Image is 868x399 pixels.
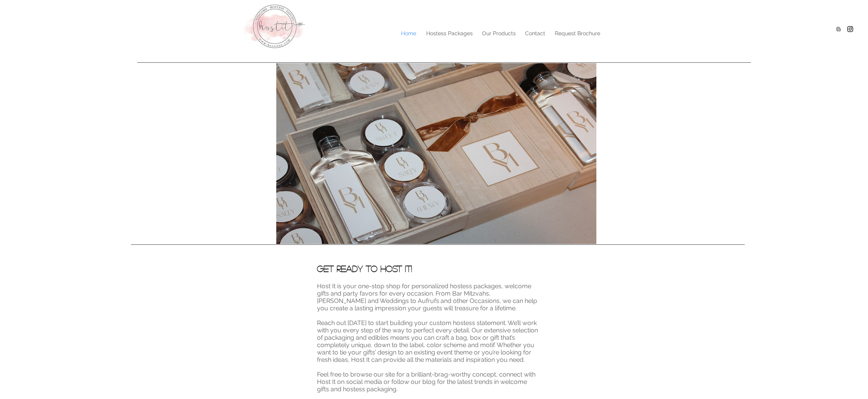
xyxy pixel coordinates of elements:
[478,28,520,39] p: Our Products
[551,28,604,39] p: Request Brochure
[279,28,605,39] nav: Site
[550,28,605,39] a: Request Brochure
[396,28,421,39] a: Home
[477,28,520,39] a: Our Products
[317,319,538,363] span: Reach out [DATE] to start building your custom hostess statement. We’ll work with you every step ...
[835,25,842,33] img: Blogger
[317,371,536,393] span: Feel free to browse our site for a brilliant-brag-worthy concept, connect with Host It on social ...
[422,28,477,39] p: Hostess Packages
[397,28,420,39] p: Home
[276,63,596,244] img: IMG_3857.JPG
[421,28,477,39] a: Hostess Packages
[846,25,854,33] img: Hostitny
[317,264,412,273] span: Get Ready to Host It!
[521,28,549,39] p: Contact
[835,25,854,33] ul: Social Bar
[317,282,537,312] span: Host It is your one-stop shop for personalized hostess packages, welcome gifts and party favors f...
[520,28,550,39] a: Contact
